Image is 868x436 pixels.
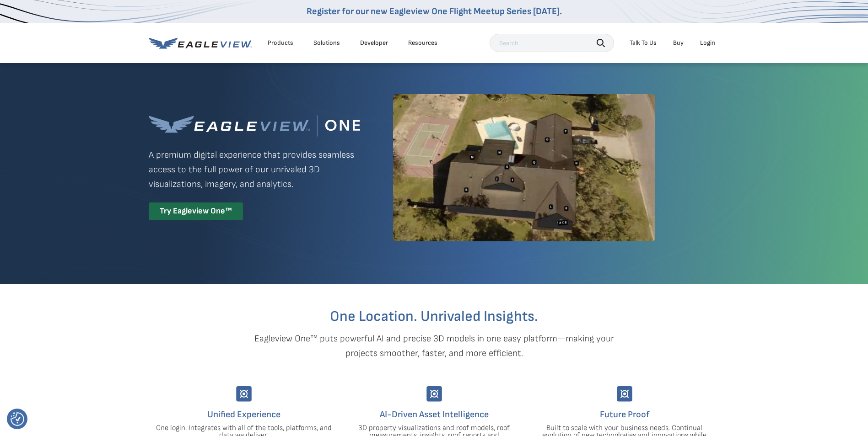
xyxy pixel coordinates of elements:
img: Group-9744.svg [426,386,442,402]
div: Try Eagleview One™ [149,202,243,220]
button: Consent Preferences [11,412,24,426]
a: Register for our new Eagleview One Flight Meetup Series [DATE]. [307,6,562,17]
img: Group-9744.svg [236,386,252,402]
img: Eagleview One™ [149,115,360,137]
div: Solutions [313,39,340,47]
h4: Future Proof [536,407,713,422]
p: Eagleview One™ puts powerful AI and precise 3D models in one easy platform—making your projects s... [238,331,630,361]
a: Buy [673,39,684,47]
div: Talk To Us [630,39,657,47]
div: Login [700,39,715,47]
h4: AI-Driven Asset Intelligence [346,407,523,422]
input: Search [490,34,614,52]
a: Developer [360,39,388,47]
div: Products [268,39,293,47]
p: A premium digital experience that provides seamless access to the full power of our unrivaled 3D ... [149,148,360,191]
h4: Unified Experience [156,407,332,422]
img: Group-9744.svg [617,386,632,402]
h2: One Location. Unrivaled Insights. [156,309,713,324]
div: Resources [408,39,437,47]
img: Revisit consent button [11,412,24,426]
